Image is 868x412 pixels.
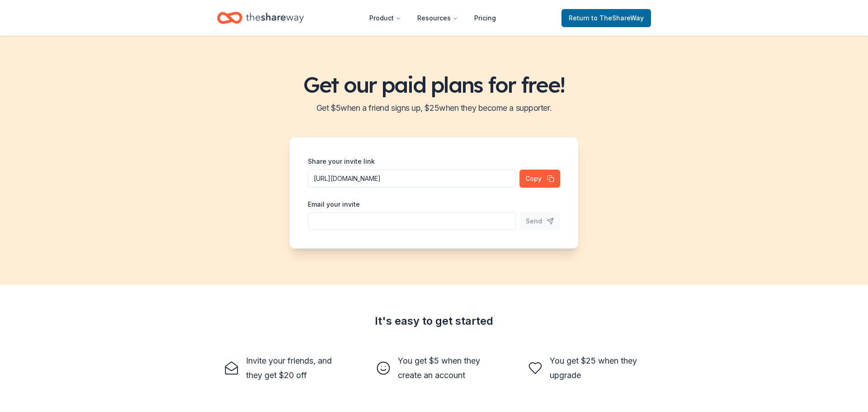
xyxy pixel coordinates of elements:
label: Share your invite link [308,157,375,166]
a: Home [217,7,304,28]
button: Product [362,9,408,27]
h2: Get $ 5 when a friend signs up, $ 25 when they become a supporter. [11,101,857,115]
button: Resources [410,9,465,27]
nav: Main [362,7,503,28]
a: Returnto TheShareWay [561,9,651,27]
div: Invite your friends, and they get $20 off [246,354,340,383]
div: You get $5 when they create an account [398,354,492,383]
div: It's easy to get started [217,314,651,328]
a: Pricing [467,9,503,27]
div: You get $25 when they upgrade [550,354,644,383]
label: Email your invite [308,200,360,209]
h1: Get our paid plans for free! [11,72,857,97]
button: Copy [519,170,560,188]
span: to TheShareWay [591,14,644,22]
span: Return [569,13,644,24]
